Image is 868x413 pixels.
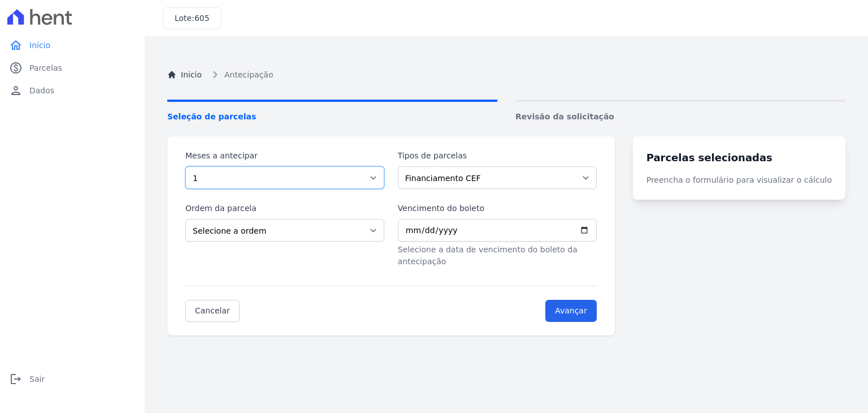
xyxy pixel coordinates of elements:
[5,79,140,102] a: personDados
[545,300,597,322] input: Avançar
[29,62,62,74] span: Parcelas
[646,174,832,186] p: Preencha o formulário para visualizar o cálculo
[185,203,384,214] label: Ordem da parcela
[194,14,210,23] span: 605
[29,85,54,96] span: Dados
[5,34,140,57] a: homeInício
[646,150,832,165] h3: Parcelas selecionadas
[29,40,50,51] span: Início
[5,57,140,79] a: paidParcelas
[9,61,23,75] i: paid
[9,38,23,52] i: home
[398,150,597,162] label: Tipos de parcelas
[5,368,140,390] a: logoutSair
[185,300,240,322] a: Cancelar
[398,203,597,214] label: Vencimento do boleto
[9,84,23,97] i: person
[167,100,845,123] nav: Progress
[167,111,497,123] span: Seleção de parcelas
[167,68,845,81] nav: Breadcrumb
[29,373,45,385] span: Sair
[185,150,384,162] label: Meses a antecipar
[175,12,210,24] h3: Lote:
[515,111,845,123] span: Revisão da solicitação
[9,372,23,386] i: logout
[167,69,202,81] a: Inicio
[224,69,273,81] span: Antecipação
[398,244,597,268] p: Selecione a data de vencimento do boleto da antecipação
